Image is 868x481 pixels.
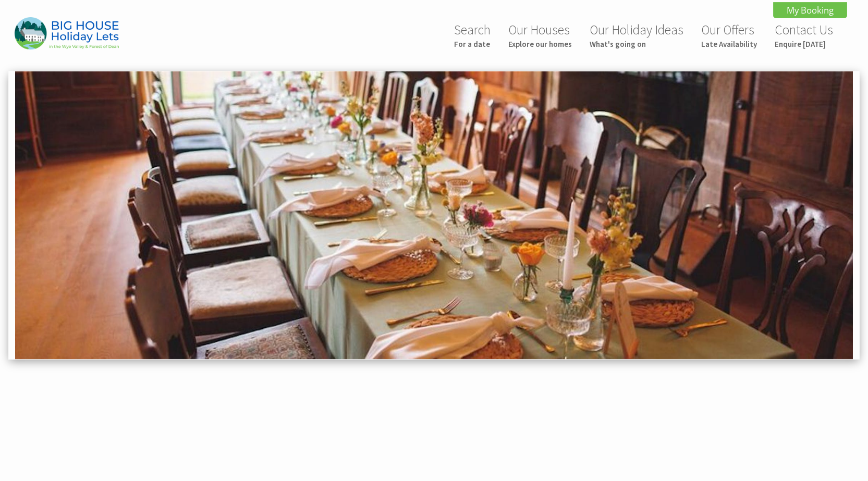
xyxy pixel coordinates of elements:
[775,21,833,49] a: Contact UsEnquire [DATE]
[701,39,757,49] small: Late Availability
[775,39,833,49] small: Enquire [DATE]
[454,39,491,49] small: For a date
[590,39,683,49] small: What's going on
[773,2,847,18] a: My Booking
[6,392,862,471] iframe: Customer reviews powered by Trustpilot
[508,21,572,49] a: Our HousesExplore our homes
[15,17,119,49] img: Big House Holiday Lets
[701,21,757,49] a: Our OffersLate Availability
[590,21,683,49] a: Our Holiday IdeasWhat's going on
[508,39,572,49] small: Explore our homes
[454,21,491,49] a: SearchFor a date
